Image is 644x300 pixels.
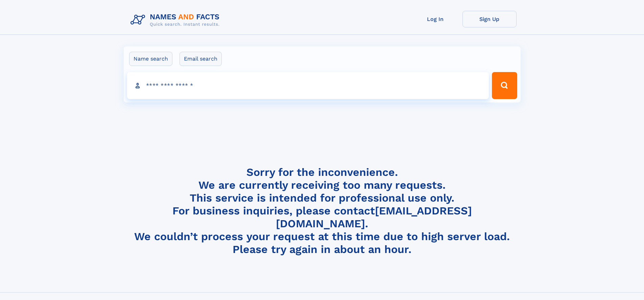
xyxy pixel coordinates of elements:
[180,52,222,66] label: Email search
[462,11,517,27] a: Sign Up
[129,52,172,66] label: Name search
[127,72,489,99] input: search input
[408,11,462,27] a: Log In
[128,166,517,256] h4: Sorry for the inconvenience. We are currently receiving too many requests. This service is intend...
[276,204,472,230] a: [EMAIL_ADDRESS][DOMAIN_NAME]
[128,11,225,29] img: Logo Names and Facts
[492,72,517,99] button: Search Button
